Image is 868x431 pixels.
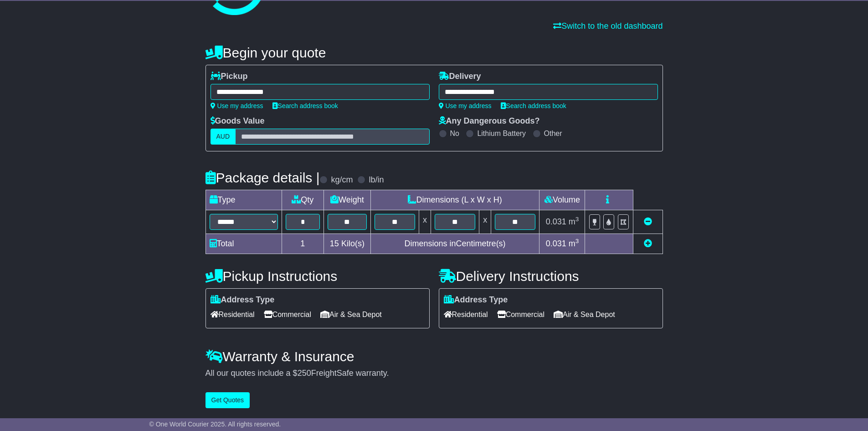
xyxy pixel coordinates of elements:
[501,102,566,109] a: Search address book
[264,307,311,322] span: Commercial
[497,307,544,322] span: Commercial
[211,72,248,82] label: Pickup
[205,45,663,60] h4: Begin your quote
[298,369,311,378] span: 250
[439,116,540,126] label: Any Dangerous Goods?
[331,175,353,185] label: kg/cm
[282,190,324,210] td: Qty
[477,129,526,138] label: Lithium Battery
[205,269,430,284] h4: Pickup Instructions
[539,190,585,210] td: Volume
[553,21,663,31] a: Switch to the old dashboard
[205,369,663,379] div: All our quotes include a $ FreightSafe warranty.
[370,234,539,254] td: Dimensions in Centimetre(s)
[320,307,382,322] span: Air & Sea Depot
[439,102,492,109] a: Use my address
[369,175,384,185] label: lb/in
[205,392,250,408] button: Get Quotes
[575,238,579,244] sup: 3
[211,295,275,305] label: Address Type
[479,210,491,234] td: x
[569,239,579,248] span: m
[149,421,281,428] span: © One World Courier 2025. All rights reserved.
[554,307,615,322] span: Air & Sea Depot
[330,239,339,248] span: 15
[644,217,652,226] a: Remove this item
[444,307,488,322] span: Residential
[370,190,539,210] td: Dimensions (L x W x H)
[282,234,324,254] td: 1
[439,269,663,284] h4: Delivery Instructions
[644,239,652,248] a: Add new item
[324,190,371,210] td: Weight
[211,307,255,322] span: Residential
[205,349,663,364] h4: Warranty & Insurance
[324,234,371,254] td: Kilo(s)
[575,216,579,223] sup: 3
[569,217,579,226] span: m
[439,72,481,82] label: Delivery
[546,217,566,226] span: 0.031
[546,239,566,248] span: 0.031
[419,210,431,234] td: x
[205,190,282,210] td: Type
[205,170,320,185] h4: Package details |
[450,129,459,138] label: No
[211,116,265,126] label: Goods Value
[205,234,282,254] td: Total
[272,102,338,109] a: Search address book
[544,129,562,138] label: Other
[211,102,263,109] a: Use my address
[444,295,508,305] label: Address Type
[211,129,236,145] label: AUD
